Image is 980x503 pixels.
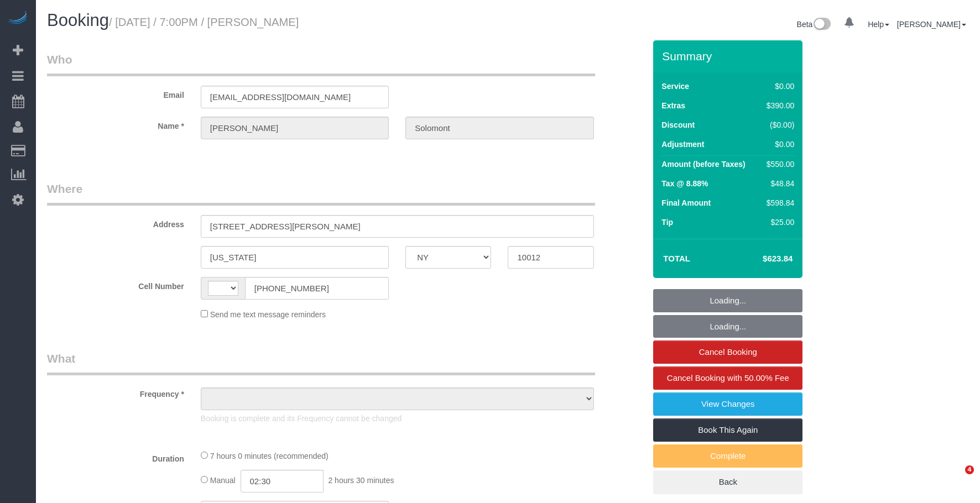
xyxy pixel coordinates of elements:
[39,86,192,101] label: Email
[797,20,831,29] a: Beta
[762,81,794,92] div: $0.00
[39,215,192,230] label: Address
[653,470,802,494] a: Back
[210,452,329,460] span: 7 hours 0 minutes (recommended)
[210,310,326,319] span: Send me text message reminders
[942,465,969,492] iframe: Intercom live chat
[661,197,711,208] label: Final Amount
[661,81,689,92] label: Service
[39,385,192,400] label: Frequency *
[762,178,794,189] div: $48.84
[245,277,389,300] input: Cell Number
[965,465,974,474] span: 4
[762,119,794,130] div: ($0.00)
[762,217,794,228] div: $25.00
[7,11,29,27] img: Automaid Logo
[729,254,793,264] h4: $623.84
[762,139,794,150] div: $0.00
[662,50,797,62] h3: Summary
[653,340,802,364] a: Cancel Booking
[661,217,673,228] label: Tip
[812,18,831,32] img: New interface
[653,392,802,416] a: View Changes
[210,476,236,485] span: Manual
[201,413,594,424] p: Booking is complete and its Frequency cannot be changed
[661,119,695,130] label: Discount
[109,16,299,28] small: / [DATE] / 7:00PM / [PERSON_NAME]
[47,181,595,206] legend: Where
[39,277,192,292] label: Cell Number
[661,159,745,170] label: Amount (before Taxes)
[39,449,192,464] label: Duration
[667,373,789,383] span: Cancel Booking with 50.00% Fee
[47,51,595,76] legend: Who
[868,20,889,29] a: Help
[897,20,966,29] a: [PERSON_NAME]
[201,86,389,108] input: Email
[663,254,690,263] strong: Total
[661,139,704,150] label: Adjustment
[47,350,595,375] legend: What
[508,246,593,269] input: Zip Code
[762,197,794,208] div: $598.84
[405,117,593,139] input: Last Name
[661,100,685,111] label: Extras
[762,159,794,170] div: $550.00
[39,117,192,132] label: Name *
[201,246,389,269] input: City
[201,117,389,139] input: First Name
[328,476,394,485] span: 2 hours 30 minutes
[653,366,802,390] a: Cancel Booking with 50.00% Fee
[47,11,109,30] span: Booking
[653,418,802,442] a: Book This Again
[661,178,708,189] label: Tax @ 8.88%
[762,100,794,111] div: $390.00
